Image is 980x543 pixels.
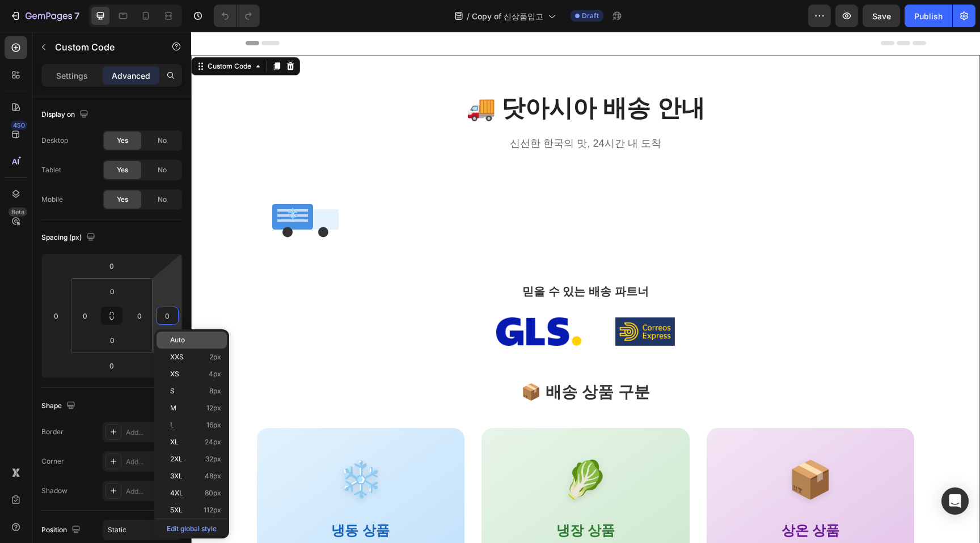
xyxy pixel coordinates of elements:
[159,307,176,324] input: 0
[108,525,126,534] span: Static
[95,175,108,188] text: ❄️
[131,307,148,324] input: 0px
[41,456,64,466] div: Corner
[41,523,83,538] div: Position
[206,404,221,412] span: 12px
[103,520,182,540] button: Static
[205,455,221,463] span: 32px
[41,230,98,245] div: Spacing (px)
[66,251,724,269] h3: 믿을 수 있는 배송 파트너
[83,488,257,510] h3: 냉동 상품
[582,11,599,21] span: Draft
[533,419,707,477] span: 📦
[170,489,183,497] span: 4XL
[170,336,185,344] span: Auto
[101,332,124,349] input: 0px
[191,32,980,543] iframe: Design area
[56,70,88,82] p: Settings
[872,11,891,21] span: Save
[126,427,179,438] div: Add...
[41,107,91,122] div: Display on
[209,387,221,395] span: 8px
[77,307,94,324] input: 0px
[863,5,900,27] button: Save
[83,419,257,477] span: ❄️
[117,165,128,175] span: Yes
[126,486,179,497] div: Add...
[170,472,183,480] span: 3XL
[74,9,79,23] p: 7
[275,63,305,90] span: 🚚
[305,286,390,314] img: GLS
[170,370,179,378] span: XS
[533,488,707,510] h3: 상온 상품
[100,257,123,274] input: 0
[117,194,128,205] span: Yes
[214,5,260,27] div: Undo/Redo
[170,455,183,463] span: 2XL
[170,421,174,429] span: L
[205,489,221,497] span: 80px
[170,353,184,361] span: XXS
[100,357,123,374] input: 0
[307,419,481,477] span: 🥬
[157,519,227,536] p: Edit global style
[205,472,221,480] span: 48px
[11,121,27,130] div: 450
[206,421,221,429] span: 16px
[158,194,167,205] span: No
[41,165,61,175] div: Tablet
[9,207,27,217] div: Beta
[41,486,67,496] div: Shadow
[467,10,470,22] span: /
[209,353,221,361] span: 2px
[914,10,943,22] div: Publish
[5,5,85,27] button: 7
[170,438,179,446] span: XL
[101,283,124,300] input: 0px
[41,398,78,414] div: Shape
[66,104,724,120] p: 신선한 한국의 맛, 24시간 내 도착
[170,404,176,412] span: M
[905,5,952,27] button: Publish
[55,40,151,54] p: Custom Code
[126,457,179,467] div: Add...
[204,506,221,514] span: 112px
[14,29,62,40] div: Custom Code
[205,438,221,446] span: 24px
[48,307,65,324] input: 0
[66,348,724,374] h2: 📦 배송 상품 구분
[307,488,481,510] h3: 냉장 상품
[41,135,68,146] div: Desktop
[170,506,183,514] span: 5XL
[158,135,167,146] span: No
[112,70,150,82] p: Advanced
[117,135,128,146] span: Yes
[41,427,64,437] div: Border
[472,10,543,22] span: Copy of 신상품입고
[424,286,483,314] img: Correos Express
[209,370,221,378] span: 4px
[170,387,175,395] span: S
[158,165,167,175] span: No
[41,194,63,205] div: Mobile
[941,487,969,515] div: Open Intercom Messenger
